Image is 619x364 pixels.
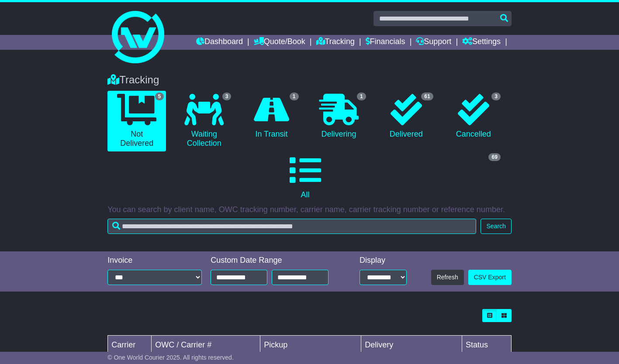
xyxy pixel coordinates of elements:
a: Support [416,35,451,50]
td: Carrier [108,335,152,354]
span: 1 [357,93,366,100]
span: 3 [222,93,232,100]
button: Search [481,219,511,234]
a: Quote/Book [254,35,305,50]
span: 5 [155,93,164,100]
a: 69 All [107,151,503,203]
span: 69 [488,153,500,161]
span: 61 [421,93,433,100]
span: 3 [491,93,501,100]
span: 1 [290,93,299,100]
div: Custom Date Range [211,256,339,265]
td: Delivery [361,335,462,354]
div: Tracking [103,74,516,86]
div: Invoice [107,256,202,265]
a: Settings [462,35,501,50]
a: 1 Delivering [310,91,368,142]
a: Dashboard [196,35,243,50]
a: 3 Cancelled [444,91,503,142]
a: 3 Waiting Collection [175,91,233,151]
td: Status [462,335,512,354]
a: 5 Not Delivered [107,91,166,151]
button: Refresh [431,270,464,285]
div: Display [360,256,407,265]
a: 61 Delivered [377,91,436,142]
span: © One World Courier 2025. All rights reserved. [107,354,234,361]
a: Financials [366,35,405,50]
td: Pickup [260,335,361,354]
a: Tracking [316,35,355,50]
a: CSV Export [468,270,512,285]
td: OWC / Carrier # [152,335,260,354]
a: 1 In Transit [242,91,301,142]
p: You can search by client name, OWC tracking number, carrier name, carrier tracking number or refe... [107,205,512,215]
